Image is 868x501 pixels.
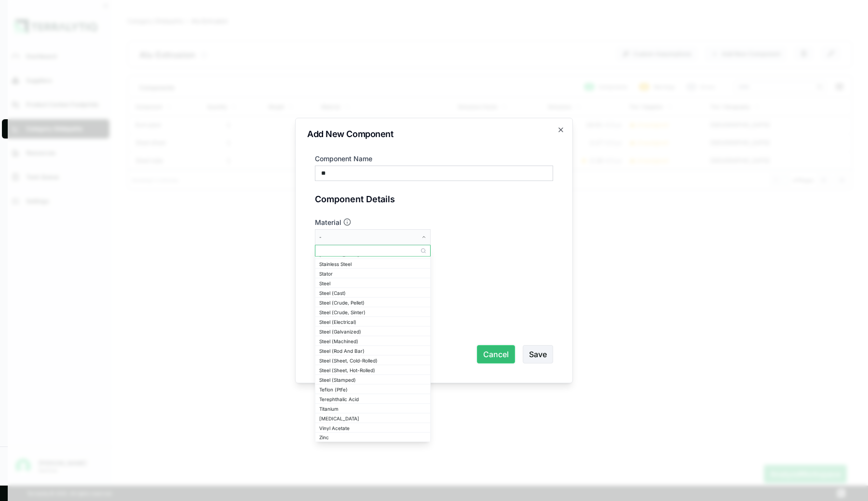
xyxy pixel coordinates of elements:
[319,434,426,440] div: Zinc
[319,319,426,324] div: Steel (Electrical)
[315,256,553,266] label: Volume
[315,306,553,316] label: [GEOGRAPHIC_DATA]
[315,229,431,245] button: -
[319,328,426,334] div: Steel (Galvanized)
[319,367,426,373] div: Steel (Sheet, Hot-Rolled)
[319,357,426,363] div: Steel (Sheet, Cold-Rolled)
[319,338,426,344] div: Steel (Machined)
[319,396,426,402] div: Terephthalic Acid
[319,290,426,295] div: Steel (Cast)
[319,386,426,392] div: Teflon (Ptfe)
[319,261,426,266] div: Stainless Steel
[319,270,426,276] div: Stator
[315,193,553,206] div: Component Details
[307,130,561,139] h2: Add New Component
[319,415,426,421] div: [MEDICAL_DATA]
[319,280,426,286] div: Steel
[315,218,553,227] label: Material
[319,309,426,315] div: Steel (Crude, Sinter)
[319,425,426,431] div: Vinyl Acetate
[319,348,426,353] div: Steel (Rod And Bar)
[319,234,420,240] div: -
[319,376,426,382] div: Steel (Stamped)
[319,405,426,411] div: Titanium
[477,345,515,363] button: Cancel
[523,345,553,363] button: Save
[319,299,426,305] div: Steel (Crude, Pellet)
[315,154,553,164] label: Component Name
